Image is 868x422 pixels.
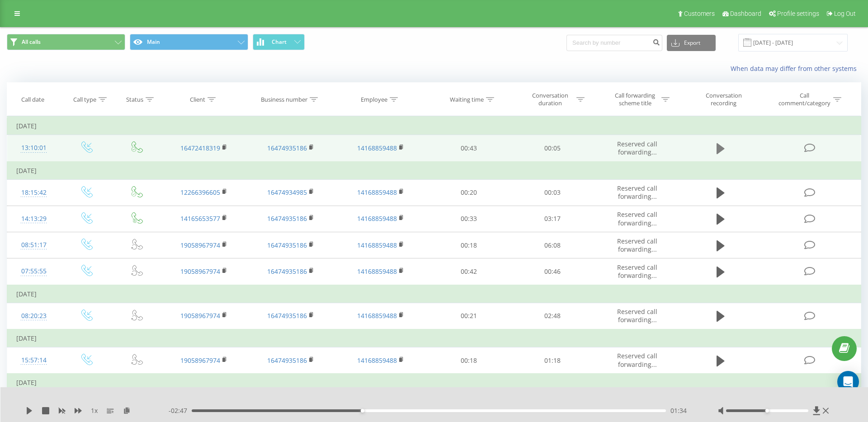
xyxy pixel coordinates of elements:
[357,144,397,152] a: 14168859488
[7,285,861,303] td: [DATE]
[267,356,307,365] a: 16474935186
[611,92,659,107] div: Call forwarding scheme title
[670,406,687,415] span: 01:34
[21,96,44,103] div: Call date
[730,10,761,17] span: Dashboard
[510,303,594,329] td: 02:48
[7,329,861,347] td: [DATE]
[357,188,397,197] a: 14168859488
[16,352,52,369] div: 15:57:14
[427,232,510,258] td: 00:18
[361,96,387,103] div: Employee
[16,139,52,157] div: 13:10:01
[617,140,657,156] span: Reserved call forwarding...
[267,311,307,320] a: 16474935186
[510,206,594,232] td: 03:17
[126,96,143,103] div: Status
[16,307,52,325] div: 08:20:23
[617,352,657,368] span: Reserved call forwarding...
[450,96,484,103] div: Waiting time
[684,10,715,17] span: Customers
[617,210,657,227] span: Reserved call forwarding...
[16,184,52,202] div: 18:15:42
[427,303,510,329] td: 00:21
[617,237,657,253] span: Reserved call forwarding...
[91,406,98,415] span: 1 x
[16,236,52,254] div: 08:51:17
[357,214,397,223] a: 14168859488
[427,179,510,206] td: 00:20
[180,188,220,197] a: 12266396605
[427,347,510,374] td: 00:18
[427,135,510,162] td: 00:43
[7,34,125,50] button: All calls
[617,307,657,324] span: Reserved call forwarding...
[169,406,192,415] span: - 02:47
[694,92,753,107] div: Conversation recording
[617,263,657,280] span: Reserved call forwarding...
[16,210,52,228] div: 14:13:29
[16,263,52,280] div: 07:55:55
[7,374,861,392] td: [DATE]
[731,64,861,73] a: When data may differ from other systems
[130,34,248,50] button: Main
[180,214,220,223] a: 14165653577
[357,241,397,249] a: 14168859488
[357,356,397,365] a: 14168859488
[526,92,574,107] div: Conversation duration
[261,96,307,103] div: Business number
[190,96,205,103] div: Client
[180,267,220,276] a: 19058967974
[180,356,220,365] a: 19058967974
[510,179,594,206] td: 00:03
[253,34,305,50] button: Chart
[834,10,856,17] span: Log Out
[180,311,220,320] a: 19058967974
[22,38,41,46] span: All calls
[267,241,307,249] a: 16474935186
[272,39,287,45] span: Chart
[7,162,861,180] td: [DATE]
[778,92,831,107] div: Call comment/category
[510,135,594,162] td: 00:05
[765,409,769,413] div: Accessibility label
[267,144,307,152] a: 16474935186
[180,144,220,152] a: 16472418319
[7,117,861,135] td: [DATE]
[777,10,819,17] span: Profile settings
[267,214,307,223] a: 16474935186
[267,188,307,197] a: 16474934985
[180,241,220,249] a: 19058967974
[427,206,510,232] td: 00:33
[510,232,594,258] td: 06:08
[357,311,397,320] a: 14168859488
[357,267,397,276] a: 14168859488
[566,35,662,51] input: Search by number
[267,267,307,276] a: 16474935186
[510,258,594,285] td: 00:46
[667,35,716,51] button: Export
[361,409,364,413] div: Accessibility label
[617,184,657,201] span: Reserved call forwarding...
[837,371,859,393] div: Open Intercom Messenger
[73,96,96,103] div: Call type
[510,347,594,374] td: 01:18
[427,258,510,285] td: 00:42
